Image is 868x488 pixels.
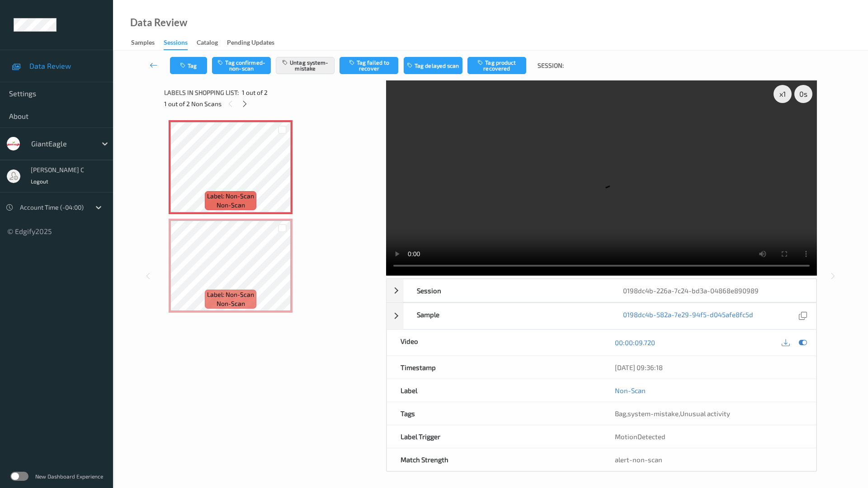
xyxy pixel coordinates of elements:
[467,57,526,74] button: Tag product recovered
[387,279,816,302] div: Session0198dc4b-226a-7c24-bd3a-04868e890989
[627,409,679,418] span: system-mistake
[387,356,602,379] div: Timestamp
[207,192,254,201] span: Label: Non-Scan
[609,279,816,302] div: 0198dc4b-226a-7c24-bd3a-04868e890989
[615,409,730,418] span: , ,
[164,88,239,97] span: Labels in shopping list:
[615,409,626,418] span: Bag
[615,386,646,395] a: Non-Scan
[623,310,753,322] a: 0198dc4b-582a-7e29-94f5-d045afe8fc5d
[130,18,187,27] div: Data Review
[197,37,227,49] a: Catalog
[387,402,602,425] div: Tags
[217,299,245,308] span: non-scan
[680,409,730,418] span: Unusual activity
[207,290,254,299] span: Label: Non-Scan
[197,38,218,49] div: Catalog
[615,363,802,372] div: [DATE] 09:36:18
[403,279,610,302] div: Session
[387,379,602,402] div: Label
[164,38,188,50] div: Sessions
[242,88,268,97] span: 1 out of 2
[387,448,602,471] div: Match Strength
[404,57,462,74] button: Tag delayed scan
[164,98,380,109] div: 1 out of 2 Non Scans
[227,37,283,49] a: Pending Updates
[164,37,197,50] a: Sessions
[538,61,564,70] span: Session:
[131,37,164,49] a: Samples
[601,425,816,448] div: MotionDetected
[212,57,271,74] button: Tag confirmed-non-scan
[131,38,155,49] div: Samples
[340,57,398,74] button: Tag failed to recover
[276,57,335,74] button: Untag system-mistake
[387,425,602,448] div: Label Trigger
[615,338,655,347] a: 00:00:09.720
[794,85,812,103] div: 0 s
[387,303,816,329] div: Sample0198dc4b-582a-7e29-94f5-d045afe8fc5d
[387,330,602,356] div: Video
[217,201,245,210] span: non-scan
[227,38,274,49] div: Pending Updates
[170,57,207,74] button: Tag
[403,303,610,329] div: Sample
[774,85,792,103] div: x 1
[615,455,802,464] div: alert-non-scan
